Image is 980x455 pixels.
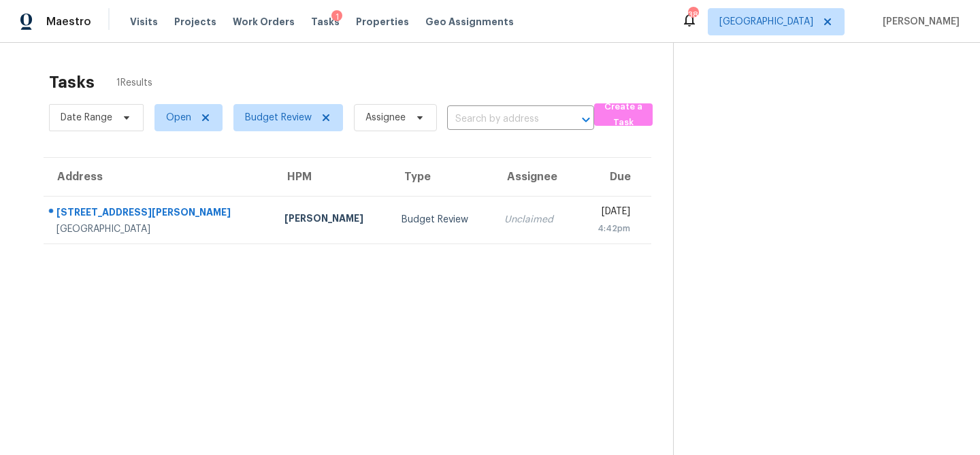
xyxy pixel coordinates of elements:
span: Budget Review [245,111,312,124]
th: Type [391,158,493,196]
span: Date Range [61,111,112,124]
span: Geo Assignments [425,15,514,29]
span: Visits [130,15,158,29]
span: Work Orders [233,15,295,29]
div: 1 [331,10,342,24]
span: Assignee [365,111,406,124]
div: [PERSON_NAME] [284,212,380,229]
span: [PERSON_NAME] [877,15,960,29]
span: Maestro [46,15,91,29]
div: [STREET_ADDRESS][PERSON_NAME] [56,205,263,222]
span: Open [166,111,191,124]
div: 4:42pm [587,222,630,235]
th: Due [576,158,651,196]
span: Projects [174,15,216,29]
span: [GEOGRAPHIC_DATA] [719,15,813,29]
span: Properties [356,15,409,29]
div: 38 [688,8,698,22]
th: HPM [274,158,391,196]
button: Create a Task [594,103,653,126]
th: Assignee [493,158,576,196]
span: 1 Results [116,76,152,90]
h2: Tasks [49,75,95,89]
div: Budget Review [402,213,483,226]
th: Address [44,158,274,196]
input: Search by address [447,109,556,130]
div: Unclaimed [504,213,565,226]
span: Tasks [311,17,340,27]
div: [DATE] [587,205,630,222]
span: Create a Task [601,99,646,131]
button: Open [576,110,595,129]
div: [GEOGRAPHIC_DATA] [56,222,263,236]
